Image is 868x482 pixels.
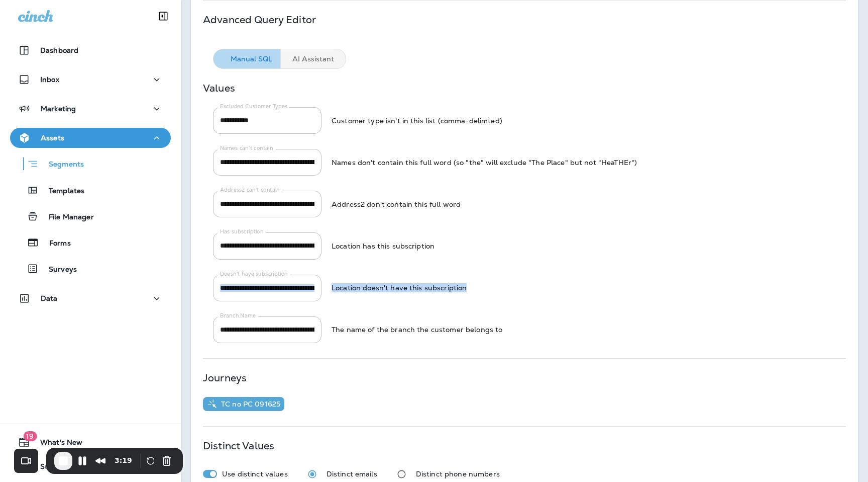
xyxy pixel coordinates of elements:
label: Names can't contain [220,144,273,152]
p: Assets [41,134,64,142]
div: The name of the branch the customer belongs to [332,326,502,334]
button: Templates [10,180,171,201]
label: Doesn't have subscription [220,270,288,278]
button: File Manager [10,206,171,227]
div: Address2 don't contain this full word [332,200,461,208]
p: Inbox [40,75,59,84]
p: Segments [39,160,84,170]
button: Segments [10,153,171,175]
label: Excluded Customer Types [220,103,287,110]
div: Names don't contain this full word (so "the" will exclude "The Place" but not "HeaTHEr") [332,158,637,167]
button: Data [10,288,171,308]
button: AI Assistant [281,49,346,69]
div: Customer type isn't in this list (comma-delimted) [332,117,502,125]
button: TC no PC 091625 [203,397,284,411]
p: Surveys [39,265,77,275]
button: Support [10,456,171,476]
p: Data [41,294,58,302]
button: Dashboard [10,40,171,60]
p: Dashboard [40,46,78,54]
p: Distinct Values [203,442,274,450]
p: File Manager [39,213,94,222]
button: Forms [10,232,171,253]
button: Assets [10,128,171,148]
p: Marketing [41,105,76,113]
button: Surveys [10,258,171,279]
button: Manual SQL [213,49,281,69]
span: 19 [23,431,37,441]
p: TC no PC 091625 [217,400,280,408]
label: Branch Name [220,312,256,319]
p: Templates [39,187,84,196]
p: Use distinct values [222,470,288,478]
p: Forms [39,239,71,249]
p: Advanced Query Editor [203,16,316,24]
span: What's New [30,438,82,450]
p: Values [203,84,235,92]
p: Distinct phone numbers [416,470,500,478]
p: Distinct emails [327,470,377,478]
label: Address2 can't contain [220,186,280,194]
label: Has subscription [220,228,263,235]
p: Journeys [203,374,247,382]
div: Location doesn't have this subscription [332,284,467,292]
div: Location has this subscription [332,242,435,250]
button: Collapse Sidebar [149,6,177,26]
button: Marketing [10,99,171,119]
button: 19What's New [10,432,171,452]
button: Inbox [10,69,171,90]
